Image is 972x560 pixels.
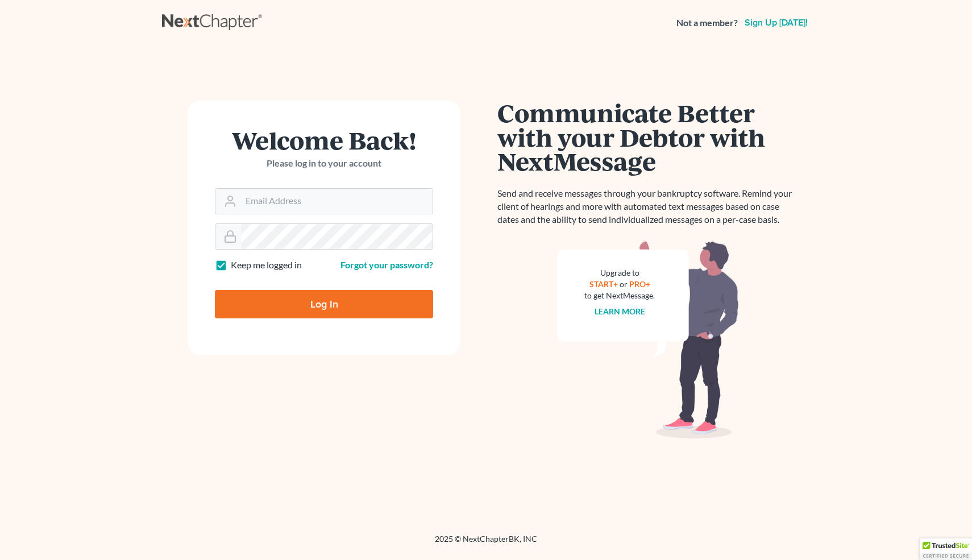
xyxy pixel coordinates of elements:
a: Sign up [DATE]! [742,18,810,27]
a: PRO+ [629,279,650,289]
label: Keep me logged in [231,259,302,272]
input: Log In [215,290,433,318]
h1: Welcome Back! [215,128,433,152]
div: Upgrade to [584,267,655,279]
img: nextmessage_bg-59042aed3d76b12b5cd301f8e5b87938c9018125f34e5fa2b7a6b67550977c72.svg [557,240,739,439]
strong: Not a member? [676,16,738,30]
p: Send and receive messages through your bankruptcy software. Remind your client of hearings and mo... [497,187,799,226]
a: START+ [589,279,618,289]
input: Email Address [241,189,433,214]
h1: Communicate Better with your Debtor with NextMessage [497,101,799,173]
a: Learn more [595,306,645,316]
div: TrustedSite Certified [920,538,972,560]
span: or [620,279,628,289]
p: Please log in to your account [215,157,433,170]
div: 2025 © NextChapterBK, INC [162,533,810,554]
div: to get NextMessage. [584,290,655,301]
a: Forgot your password? [340,259,433,270]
